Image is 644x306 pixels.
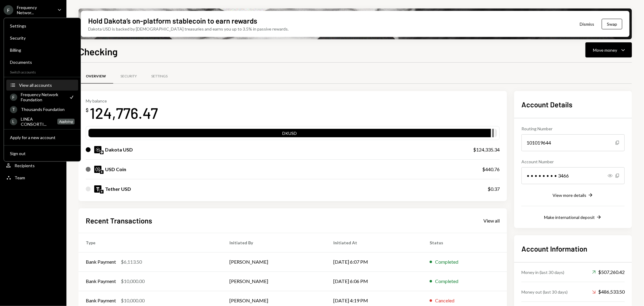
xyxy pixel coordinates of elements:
[100,151,104,154] img: base-mainnet
[105,146,133,153] div: Dakota USD
[521,158,625,165] div: Account Number
[144,69,175,84] a: Settings
[435,278,458,285] div: Completed
[593,47,617,53] div: Move money
[90,103,158,122] div: 124,776.47
[120,74,137,79] div: Security
[6,80,78,91] button: View all accounts
[326,272,422,291] td: [DATE] 6:06 PM
[521,269,564,275] div: Money in (last 30 days)
[473,146,500,153] div: $124,335.34
[78,233,222,252] th: Type
[17,5,53,15] div: Frequency Networ...
[6,32,78,43] a: Security
[121,278,145,285] div: $10,000.00
[435,297,454,304] div: Canceled
[21,107,75,112] div: Thousands Foundation
[326,252,422,272] td: [DATE] 6:07 PM
[6,20,78,31] a: Settings
[94,166,101,173] img: USDC
[6,44,78,55] a: Billing
[86,258,116,265] div: Bank Payment
[483,217,500,224] a: View all
[6,57,78,67] a: Documents
[86,107,88,113] div: $
[6,132,78,143] button: Apply for a new account
[592,269,625,276] div: $507,260.42
[57,119,75,124] div: Applying
[88,16,257,26] div: Hold Dakota’s on-platform stablecoin to earn rewards
[10,118,17,125] div: L
[113,69,144,84] a: Security
[86,98,158,103] div: My balance
[105,166,126,173] div: USD Coin
[326,233,422,252] th: Initiated At
[86,297,116,304] div: Bank Payment
[10,151,75,156] div: Sign out
[4,160,63,171] a: Recipients
[78,45,118,57] h1: Checking
[4,172,63,183] a: Team
[10,47,75,53] div: Billing
[482,166,500,173] div: $440.76
[585,42,632,57] button: Move money
[10,135,75,140] div: Apply for a new account
[553,193,586,198] div: View more details
[94,146,101,153] img: DKUSD
[222,233,326,252] th: Initiated By
[435,258,458,265] div: Completed
[121,258,142,265] div: $6,113.50
[10,93,17,101] div: F
[10,23,75,28] div: Settings
[572,17,602,31] button: Dismiss
[14,163,35,168] div: Recipients
[553,192,594,199] button: View more details
[6,148,78,159] button: Sign out
[521,167,625,184] div: • • • • • • • • 3466
[521,99,625,109] h2: Account Details
[121,297,145,304] div: $10,000.00
[483,218,500,224] div: View all
[94,185,101,193] img: USDT
[488,185,500,193] div: $0.37
[14,175,25,180] div: Team
[78,69,113,84] a: Overview
[151,74,168,79] div: Settings
[6,104,78,115] a: TThousands Foundation
[21,92,65,102] div: Frequency Network Foundation
[21,116,54,127] div: LINEA CONSORTI...
[4,69,81,74] div: Switch accounts
[100,170,104,174] img: ethereum-mainnet
[521,125,625,132] div: Routing Number
[105,185,131,193] div: Tether USD
[222,272,326,291] td: [PERSON_NAME]
[4,5,13,15] div: F
[19,83,75,88] div: View all accounts
[86,278,116,285] div: Bank Payment
[521,134,625,151] div: 101019644
[422,233,507,252] th: Status
[86,216,152,226] h2: Recent Transactions
[521,244,625,254] h2: Account Information
[100,190,104,194] img: ethereum-mainnet
[10,35,75,41] div: Security
[602,19,622,29] button: Swap
[6,116,78,127] a: LLINEA CONSORTI...Applying
[10,106,17,113] div: T
[10,60,75,65] div: Documents
[86,74,106,79] div: Overview
[544,215,595,220] div: Make international deposit
[88,130,491,138] div: DKUSD
[592,288,625,295] div: $486,533.50
[222,252,326,272] td: [PERSON_NAME]
[88,26,289,32] div: Dakota USD is backed by [DEMOGRAPHIC_DATA] treasuries and earns you up to 3.5% in passive rewards.
[544,214,602,221] button: Make international deposit
[521,289,568,295] div: Money out (last 30 days)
